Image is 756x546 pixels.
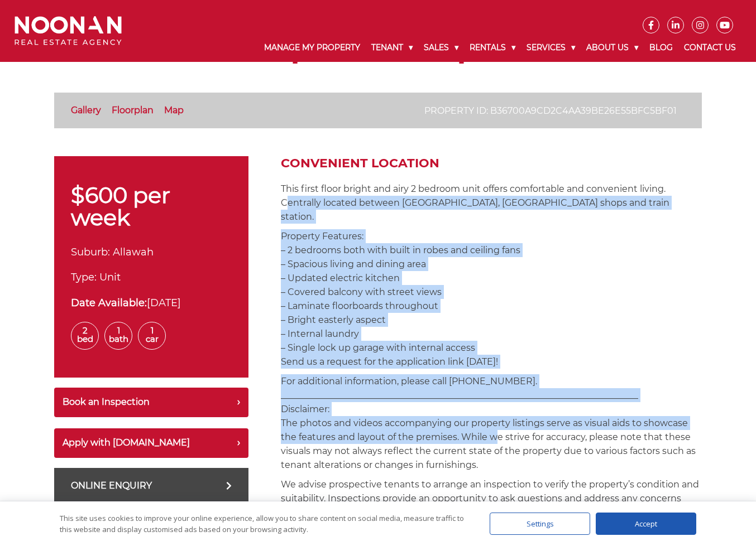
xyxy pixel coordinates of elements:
span: Type: [71,271,97,283]
span: 1 Bath [104,322,132,350]
span: Allawah [113,246,154,258]
strong: Date Available: [71,297,147,309]
a: Contact Us [678,33,741,62]
div: Settings [490,513,590,535]
a: Gallery [71,105,101,115]
a: Sales [418,33,464,62]
div: Accept [596,513,696,535]
a: Services [521,33,581,62]
div: This site uses cookies to improve your online experience, allow you to share content on social me... [60,513,467,535]
button: Book an Inspection [54,388,248,417]
p: For additional information, please call [PHONE_NUMBER]. _________________________________________... [281,374,702,472]
a: Manage My Property [259,33,366,62]
div: [DATE] [71,296,232,311]
h2: Convenient Location [281,156,702,171]
a: Map [164,105,184,115]
a: Tenant [366,33,418,62]
span: Suburb: [71,246,110,258]
a: Online Enquiry [54,468,248,504]
button: Apply with [DOMAIN_NAME] [54,428,248,458]
img: Noonan Real Estate Agency [15,16,122,46]
p: Property ID: b36700a9cd2c4aa39be26e55bfc5bf01 [424,104,677,118]
a: About Us [581,33,644,62]
span: Unit [99,271,121,283]
p: Property Features: – 2 bedrooms both with built in robes and ceiling fans – Spacious living and d... [281,229,702,369]
a: Rentals [464,33,521,62]
span: 1 Car [138,322,166,350]
p: $600 per week [71,184,232,229]
span: 2 Bed [71,322,99,350]
a: Floorplan [112,105,154,115]
p: We advise prospective tenants to arrange an inspection to verify the property’s condition and sui... [281,477,702,519]
p: This first floor bright and airy 2 bedroom unit offers comfortable and convenient living. Central... [281,182,702,224]
a: Blog [644,33,678,62]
